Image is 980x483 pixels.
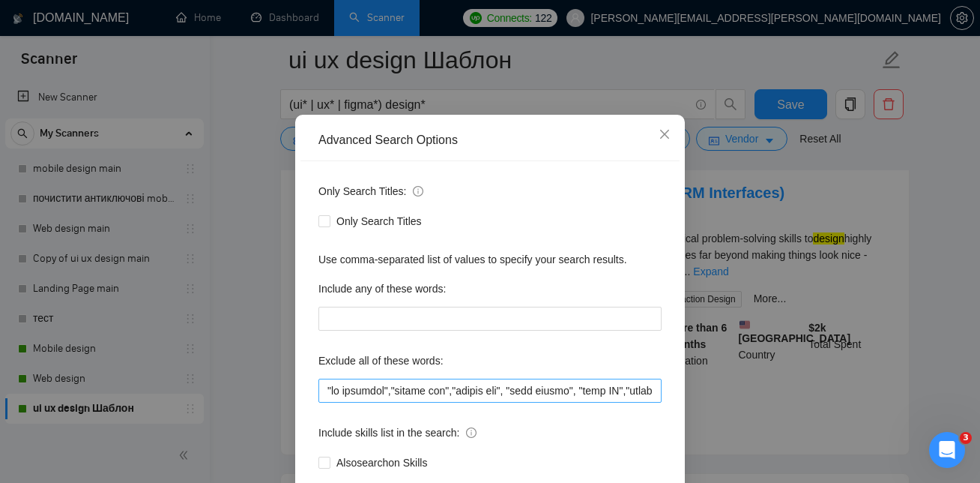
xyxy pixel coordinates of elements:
label: Exclude all of these words: [318,349,444,373]
div: Use comma-separated list of values to specify your search results. [318,251,662,268]
label: Include any of these words: [318,277,446,301]
span: Also search on Skills [330,454,433,471]
span: Only Search Titles [330,213,428,229]
span: 3 [960,432,972,444]
button: Close [644,115,685,155]
span: info-circle [413,186,423,196]
span: close [659,128,671,140]
iframe: Intercom live chat [929,432,965,468]
span: Only Search Titles: [318,183,423,199]
span: Include skills list in the search: [318,424,477,441]
div: Advanced Search Options [318,132,662,148]
span: info-circle [466,427,477,438]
